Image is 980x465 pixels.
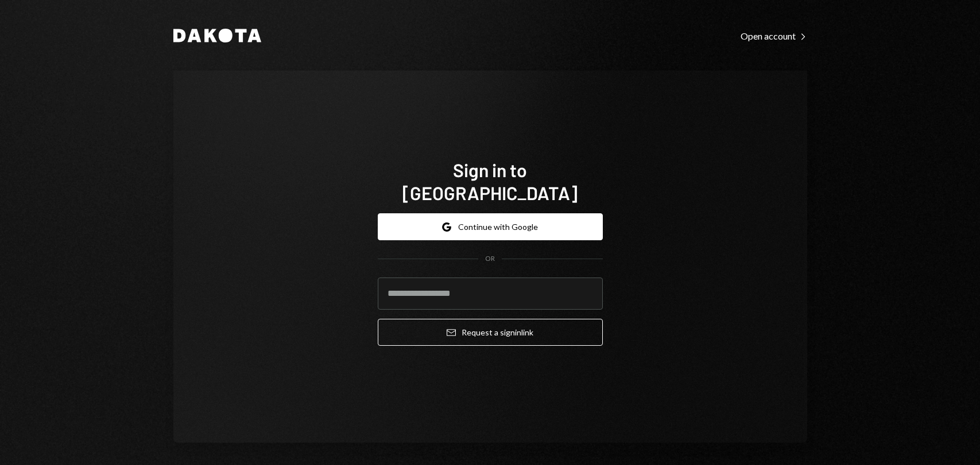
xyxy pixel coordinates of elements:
div: OR [485,254,495,264]
a: Open account [741,29,807,42]
button: Request a signinlink [378,319,603,346]
button: Continue with Google [378,213,603,240]
h1: Sign in to [GEOGRAPHIC_DATA] [378,158,603,204]
div: Open account [741,30,807,42]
